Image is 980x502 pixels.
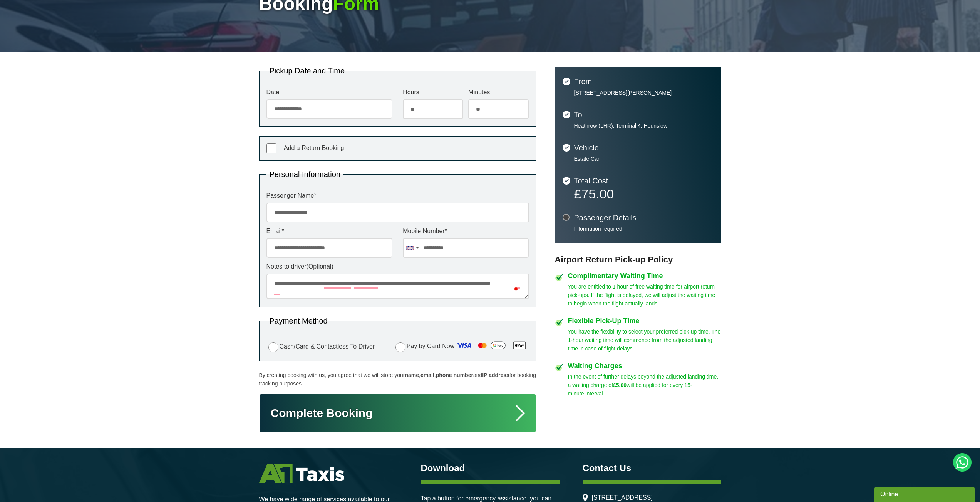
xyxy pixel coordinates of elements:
img: A1 Taxis St Albans [259,464,344,483]
h3: Passenger Details [574,214,714,222]
label: Minutes [468,89,529,95]
textarea: To enrich screen reader interactions, please activate Accessibility in Grammarly extension settings [266,274,529,299]
h4: Complimentary Waiting Time [568,272,721,279]
p: In the event of further delays beyond the adjusted landing time, a waiting charge of will be appl... [568,372,721,398]
p: £ [574,188,714,199]
strong: phone number [436,372,473,378]
label: Cash/Card & Contactless To Driver [266,341,375,352]
span: (Optional) [307,263,333,270]
p: You are entitled to 1 hour of free waiting time for airport return pick-ups. If the flight is del... [568,282,721,308]
h3: Vehicle [574,144,714,152]
strong: name [405,372,419,378]
strong: £5.00 [613,382,627,388]
p: Heathrow (LHR), Terminal 4, Hounslow [574,122,714,129]
input: Pay by Card Now [395,342,405,352]
h3: To [574,111,714,118]
p: You have the flexibility to select your preferred pick-up time. The 1-hour waiting time will comm... [568,327,721,353]
div: United Kingdom: +44 [403,238,421,257]
h3: Download [421,464,560,473]
h4: Waiting Charges [568,362,721,369]
strong: IP address [482,372,509,378]
label: Hours [403,89,463,95]
h3: Total Cost [574,177,714,185]
span: Add a Return Booking [284,145,344,151]
li: [STREET_ADDRESS] [583,494,721,501]
input: Add a Return Booking [266,143,276,153]
h4: Flexible Pick-Up Time [568,317,721,324]
label: Date [266,89,392,95]
label: Mobile Number [403,228,529,234]
legend: Personal Information [266,170,344,178]
p: Estate Car [574,155,714,162]
p: By creating booking with us, you agree that we will store your , , and for booking tracking purpo... [259,371,536,388]
legend: Payment Method [266,317,331,325]
iframe: chat widget [874,485,976,502]
input: Cash/Card & Contactless To Driver [268,342,278,352]
h3: From [574,78,714,85]
button: Complete Booking [259,394,536,433]
label: Pay by Card Now [394,339,529,354]
span: 75.00 [581,187,614,201]
legend: Pickup Date and Time [266,67,348,75]
h3: Contact Us [583,464,721,473]
label: Email [266,228,392,234]
label: Passenger Name [266,193,529,199]
p: [STREET_ADDRESS][PERSON_NAME] [574,89,714,96]
h3: Airport Return Pick-up Policy [555,255,721,265]
label: Notes to driver [266,264,529,270]
p: Information required [574,225,714,232]
strong: email [420,372,434,378]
